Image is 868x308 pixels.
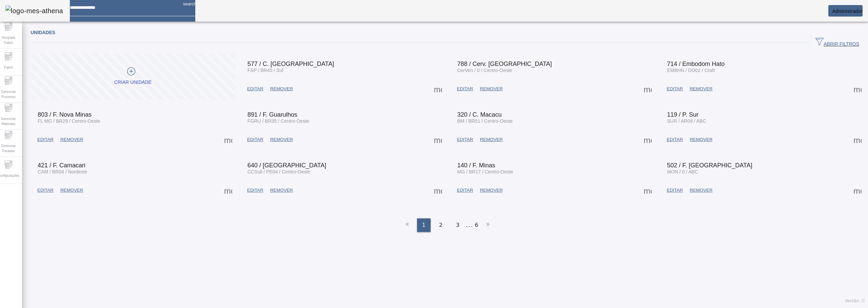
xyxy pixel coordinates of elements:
[642,83,654,95] button: Mais
[815,38,859,48] span: ABRIR FILTROS
[457,118,513,124] span: BM / BR51 / Centro-Oeste
[267,184,296,196] button: REMOVER
[244,184,267,196] button: EDITAR
[690,187,712,194] span: REMOVER
[31,54,235,99] button: Criar unidade
[476,83,506,95] button: REMOVER
[480,136,502,143] span: REMOVER
[454,83,477,95] button: EDITAR
[38,111,92,118] span: 803 / F. Nova Minas
[270,136,293,143] span: REMOVER
[432,134,444,146] button: Mais
[667,61,725,67] span: 714 / Embodom Hato
[667,187,683,194] span: EDITAR
[466,218,473,232] li: ...
[476,134,506,146] button: REMOVER
[667,118,706,124] span: SUR / AR09 / ABC
[247,136,263,143] span: EDITAR
[37,136,54,143] span: EDITAR
[57,134,86,146] button: REMOVER
[686,134,716,146] button: REMOVER
[667,68,715,73] span: EMBHN / DO02 / Craft
[38,118,100,124] span: FL MG / BR29 / Centro-Oeste
[432,184,444,196] button: Mais
[667,111,698,118] span: 119 / P. Sur
[5,5,63,16] img: logo-mes-athena
[457,68,512,73] span: CerVen / 0 / Centro-Oeste
[244,134,267,146] button: EDITAR
[267,83,296,95] button: REMOVER
[851,184,864,196] button: Mais
[667,162,752,169] span: 502 / F. [GEOGRAPHIC_DATA]
[457,61,552,67] span: 788 / Cerv. [GEOGRAPHIC_DATA]
[456,221,459,229] span: 3
[248,61,334,67] span: 577 / C. [GEOGRAPHIC_DATA]
[642,184,654,196] button: Mais
[690,86,712,92] span: REMOVER
[38,162,85,169] span: 421 / F. Camacari
[686,184,716,196] button: REMOVER
[247,187,263,194] span: EDITAR
[476,184,506,196] button: REMOVER
[37,187,54,194] span: EDITAR
[686,83,716,95] button: REMOVER
[480,187,502,194] span: REMOVER
[244,83,267,95] button: EDITAR
[222,134,234,146] button: Mais
[480,86,502,92] span: REMOVER
[810,37,865,49] button: ABRIR FILTROS
[457,136,473,143] span: EDITAR
[457,187,473,194] span: EDITAR
[642,134,654,146] button: Mais
[60,136,83,143] span: REMOVER
[663,134,686,146] button: EDITAR
[248,68,283,73] span: FSP / BR45 / Sul
[38,169,87,174] span: CAM / BR04 / Nordeste
[31,30,55,35] span: Unidades
[454,184,477,196] button: EDITAR
[851,83,864,95] button: Mais
[667,86,683,92] span: EDITAR
[34,134,57,146] button: EDITAR
[432,83,444,95] button: Mais
[60,187,83,194] span: REMOVER
[270,86,293,92] span: REMOVER
[457,169,513,174] span: MG / BR17 / Centro-Oeste
[851,134,864,146] button: Mais
[222,184,234,196] button: Mais
[57,184,86,196] button: REMOVER
[457,162,495,169] span: 140 / F. Minas
[667,169,698,174] span: MON / 0 / ABC
[845,299,865,303] span: Versão: ()
[663,184,686,196] button: EDITAR
[454,134,477,146] button: EDITAR
[114,79,152,86] div: Criar unidade
[457,86,473,92] span: EDITAR
[475,218,478,232] li: 6
[663,83,686,95] button: EDITAR
[248,118,309,124] span: FGRU / BR35 / Centro-Oeste
[267,134,296,146] button: REMOVER
[247,86,263,92] span: EDITAR
[690,136,712,143] span: REMOVER
[248,111,297,118] span: 891 / F. Guarulhos
[439,221,442,229] span: 2
[2,63,15,72] span: Fabril
[34,184,57,196] button: EDITAR
[457,111,502,118] span: 320 / C. Macacu
[667,136,683,143] span: EDITAR
[270,187,293,194] span: REMOVER
[248,162,326,169] span: 640 / [GEOGRAPHIC_DATA]
[832,8,863,14] span: Administrador
[248,169,310,174] span: CCSull / PE04 / Centro-Oeste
